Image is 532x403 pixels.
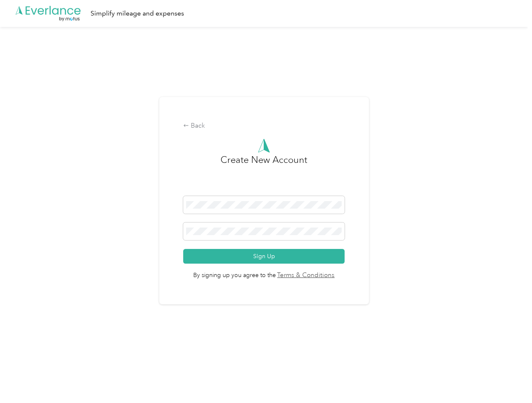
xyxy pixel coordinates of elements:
[91,8,184,19] div: Simplify mileage and expenses
[183,249,345,264] button: Sign Up
[221,153,307,196] h3: Create New Account
[276,271,335,280] a: Terms & Conditions
[183,121,345,131] div: Back
[183,264,345,280] span: By signing up you agree to the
